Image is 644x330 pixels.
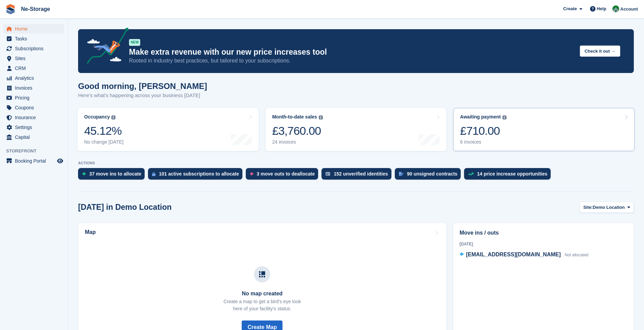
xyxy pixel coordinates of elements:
[223,298,301,312] p: Create a map to get a bird's eye look here of your facility's status.
[395,168,464,183] a: 90 unsigned contracts
[148,168,246,183] a: 101 active subscriptions to allocate
[250,172,253,176] img: move_outs_to_deallocate_icon-f764333ba52eb49d3ac5e1228854f67142a1ed5810a6f6cc68b1a99e826820c5.svg
[6,148,68,154] span: Storefront
[15,24,56,34] span: Home
[15,83,56,93] span: Invoices
[129,47,574,57] p: Make extra revenue with our new price increases tool
[15,93,56,103] span: Pricing
[319,115,323,120] img: icon-info-grey-7440780725fd019a000dd9b08b2336e03edf1995a4989e88bcd33f0948082b44.svg
[460,251,589,259] a: [EMAIL_ADDRESS][DOMAIN_NAME] Not allocated
[3,132,64,142] a: menu
[272,124,323,138] div: £3,760.00
[78,161,634,165] p: ACTIONS
[460,124,507,138] div: £710.00
[257,171,315,177] div: 3 move outs to deallocate
[3,93,64,103] a: menu
[89,171,141,177] div: 37 move ins to allocate
[3,103,64,112] a: menu
[129,39,140,46] div: NEW
[15,34,56,43] span: Tasks
[84,114,110,120] div: Occupancy
[272,114,317,120] div: Month-to-date sales
[460,114,501,120] div: Awaiting payment
[326,172,330,176] img: verify_identity-adf6edd0f0f0b5bbfe63781bf79b02c33cf7c696d77639b501bdc392416b5a36.svg
[15,113,56,122] span: Insurance
[15,132,56,142] span: Capital
[3,24,64,34] a: menu
[15,44,56,53] span: Subscriptions
[84,124,124,138] div: 45.12%
[563,5,577,12] span: Create
[460,229,627,237] h2: Move ins / outs
[3,63,64,73] a: menu
[84,139,124,145] div: No change [DATE]
[468,172,474,176] img: price_increase_opportunities-93ffe204e8149a01c8c9dc8f82e8f89637d9d84a8eef4429ea346261dce0b2c0.svg
[3,156,64,166] a: menu
[246,168,321,183] a: 3 move outs to deallocate
[15,73,56,83] span: Analytics
[453,108,634,151] a: Awaiting payment £710.00 6 invoices
[15,103,56,112] span: Coupons
[129,57,574,65] p: Rooted in industry best practices, but tailored to your subscriptions.
[78,81,207,91] h1: Good morning, [PERSON_NAME]
[3,113,64,122] a: menu
[502,115,507,120] img: icon-info-grey-7440780725fd019a000dd9b08b2336e03edf1995a4989e88bcd33f0948082b44.svg
[460,241,627,247] div: [DATE]
[460,139,507,145] div: 6 invoices
[78,168,148,183] a: 37 move ins to allocate
[15,156,56,166] span: Booking Portal
[272,139,323,145] div: 24 invoices
[3,83,64,93] a: menu
[152,172,155,176] img: active_subscription_to_allocate_icon-d502201f5373d7db506a760aba3b589e785aa758c864c3986d89f69b8ff3...
[5,4,16,14] img: stora-icon-8386f47178a22dfd0bd8f6a31ec36ba5ce8667c1dd55bd0f319d3a0aa187defe.svg
[159,171,239,177] div: 101 active subscriptions to allocate
[321,168,395,183] a: 152 unverified identities
[620,6,638,13] span: Account
[56,157,64,165] a: Preview store
[85,229,96,235] h2: Map
[82,172,86,176] img: move_ins_to_allocate_icon-fdf77a2bb77ea45bf5b3d319d69a93e2d87916cf1d5bf7949dd705db3b84f3ca.svg
[597,5,606,12] span: Help
[466,252,561,257] span: [EMAIL_ADDRESS][DOMAIN_NAME]
[259,271,265,277] img: map-icn-33ee37083ee616e46c38cad1a60f524a97daa1e2b2c8c0bc3eb3415660979fc1.svg
[81,27,129,66] img: price-adjustments-announcement-icon-8257ccfd72463d97f412b2fc003d46551f7dbcb40ab6d574587a9cd5c0d94...
[580,45,620,57] button: Check it out →
[18,3,53,15] a: Ne-Storage
[612,5,619,12] img: Charlotte Nesbitt
[3,44,64,53] a: menu
[334,171,388,177] div: 152 unverified identities
[3,54,64,63] a: menu
[407,171,458,177] div: 90 unsigned contracts
[3,123,64,132] a: menu
[15,63,56,73] span: CRM
[583,204,593,211] span: Site:
[265,108,447,151] a: Month-to-date sales £3,760.00 24 invoices
[78,92,207,99] p: Here's what's happening across your business [DATE]
[223,291,301,297] h3: No map created
[77,108,259,151] a: Occupancy 45.12% No change [DATE]
[111,115,115,120] img: icon-info-grey-7440780725fd019a000dd9b08b2336e03edf1995a4989e88bcd33f0948082b44.svg
[15,123,56,132] span: Settings
[565,253,588,257] span: Not allocated
[477,171,547,177] div: 14 price increase opportunities
[3,73,64,83] a: menu
[78,203,172,212] h2: [DATE] in Demo Location
[3,34,64,43] a: menu
[399,172,404,176] img: contract_signature_icon-13c848040528278c33f63329250d36e43548de30e8caae1d1a13099fd9432cc5.svg
[15,54,56,63] span: Sites
[579,202,634,213] button: Site: Demo Location
[464,168,554,183] a: 14 price increase opportunities
[593,204,625,211] span: Demo Location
